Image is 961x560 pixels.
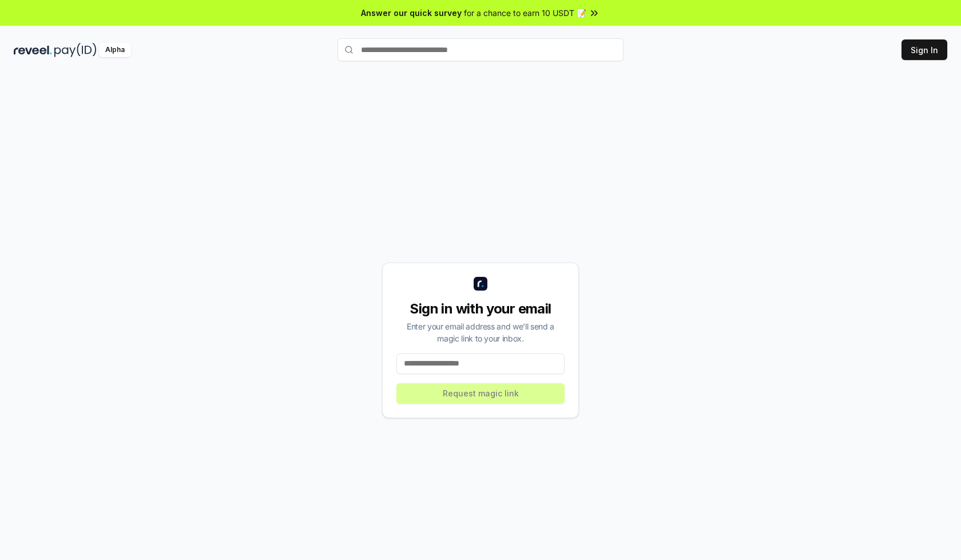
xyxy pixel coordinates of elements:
[902,39,947,60] button: Sign In
[396,320,565,344] div: Enter your email address and we’ll send a magic link to your inbox.
[361,7,462,19] span: Answer our quick survey
[474,277,487,291] img: logo_small
[14,43,52,57] img: reveel_dark
[54,43,97,57] img: pay_id
[396,300,565,318] div: Sign in with your email
[99,43,131,57] div: Alpha
[464,7,586,19] span: for a chance to earn 10 USDT 📝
